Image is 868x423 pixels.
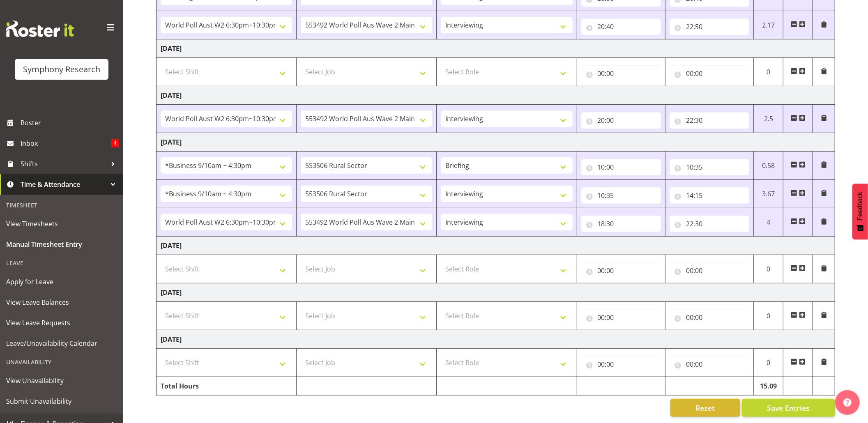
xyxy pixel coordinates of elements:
input: Click to select... [670,262,749,279]
td: 0 [754,302,783,330]
div: Unavailability [2,354,121,370]
a: Apply for Leave [2,271,121,292]
span: Inbox [21,137,111,149]
div: Leave [2,255,121,271]
a: View Unavailability [2,370,121,391]
input: Click to select... [581,159,661,175]
span: View Leave Requests [6,317,117,329]
td: 0 [754,58,783,86]
td: [DATE] [157,330,835,349]
a: View Leave Balances [2,292,121,313]
span: 1 [111,139,119,147]
td: 2.17 [754,11,783,39]
span: Time & Attendance [21,178,107,191]
td: 2.5 [754,105,783,133]
span: Leave/Unavailability Calendar [6,337,117,349]
span: Reset [695,402,715,413]
input: Click to select... [581,112,661,129]
input: Click to select... [581,18,661,35]
input: Click to select... [670,18,749,35]
td: [DATE] [157,86,835,105]
span: View Leave Balances [6,296,117,308]
button: Reset [670,399,740,417]
span: View Timesheets [6,218,117,230]
td: 0 [754,255,783,283]
input: Click to select... [670,187,749,204]
span: Apply for Leave [6,276,117,288]
a: View Timesheets [2,214,121,234]
span: Shifts [21,158,107,170]
input: Click to select... [670,356,749,372]
td: 3.67 [754,180,783,208]
button: Feedback - Show survey [852,184,868,239]
td: 4 [754,208,783,237]
a: View Leave Requests [2,313,121,333]
input: Click to select... [581,309,661,326]
td: [DATE] [157,237,835,255]
span: Feedback [856,192,864,221]
span: Save Entries [767,402,810,413]
input: Click to select... [670,159,749,175]
td: [DATE] [157,133,835,152]
input: Click to select... [581,216,661,232]
a: Submit Unavailability [2,391,121,412]
div: Timesheet [2,197,121,214]
a: Manual Timesheet Entry [2,234,121,255]
a: Leave/Unavailability Calendar [2,333,121,354]
input: Click to select... [581,356,661,372]
span: Roster [21,117,119,129]
img: Rosterit website logo [6,21,74,37]
input: Click to select... [581,262,661,279]
input: Click to select... [670,216,749,232]
button: Save Entries [742,399,835,417]
td: [DATE] [157,39,835,58]
span: Submit Unavailability [6,395,117,407]
input: Click to select... [670,309,749,326]
input: Click to select... [581,187,661,204]
input: Click to select... [581,65,661,82]
td: 0.58 [754,152,783,180]
img: help-xxl-2.png [843,398,852,407]
input: Click to select... [670,112,749,129]
td: [DATE] [157,283,835,302]
span: Manual Timesheet Entry [6,238,117,251]
div: Symphony Research [23,63,100,76]
td: 0 [754,349,783,377]
span: View Unavailability [6,375,117,387]
td: 15.09 [754,377,783,395]
td: Total Hours [157,377,297,395]
input: Click to select... [670,65,749,82]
